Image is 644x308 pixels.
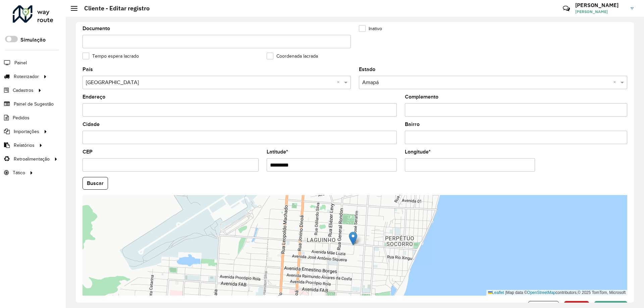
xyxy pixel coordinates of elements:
[486,290,627,296] div: Map data © contributors,© 2025 TomTom, Microsoft
[14,59,27,66] span: Painel
[13,169,25,176] span: Tático
[83,53,139,60] label: Tempo espera lacrado
[14,142,35,149] span: Relatórios
[267,53,318,60] label: Coordenada lacrada
[14,156,50,163] span: Retroalimentação
[405,120,420,128] label: Bairro
[83,65,93,73] label: País
[14,73,39,80] span: Roteirizador
[20,36,46,44] label: Simulação
[267,148,288,156] label: Latitude
[14,128,39,135] span: Importações
[349,232,357,245] img: Marker
[83,24,110,33] label: Documento
[559,1,574,16] a: Contato Rápido
[575,9,626,15] span: [PERSON_NAME]
[405,148,431,156] label: Longitude
[613,78,619,86] span: Clear all
[83,148,93,156] label: CEP
[337,78,342,86] span: Clear all
[488,290,504,295] a: Leaflet
[359,25,382,32] label: Inativo
[575,2,626,8] h3: [PERSON_NAME]
[83,120,100,128] label: Cidade
[83,93,105,101] label: Endereço
[83,177,108,190] button: Buscar
[505,290,506,295] span: |
[14,101,54,108] span: Painel de Sugestão
[359,65,375,73] label: Estado
[13,87,34,94] span: Cadastros
[77,5,150,12] h2: Cliente - Editar registro
[13,114,30,121] span: Pedidos
[405,93,438,101] label: Complemento
[527,290,556,295] a: OpenStreetMap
